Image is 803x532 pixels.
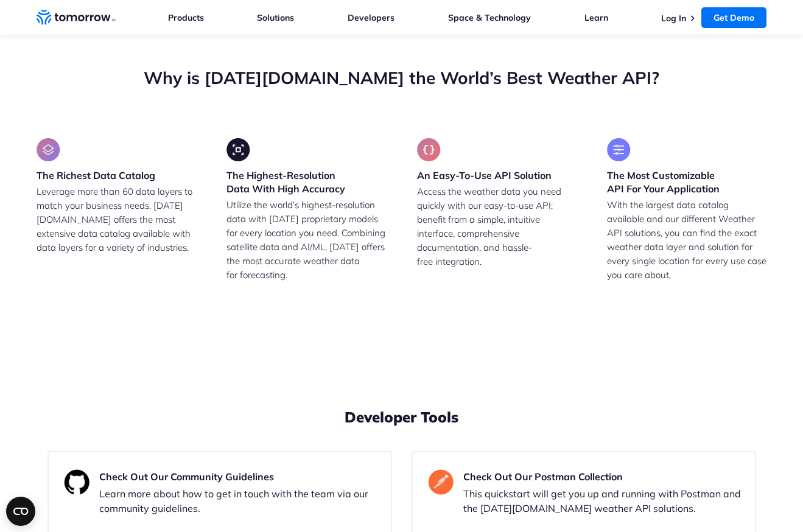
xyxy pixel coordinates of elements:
[37,184,197,254] p: Leverage more than 60 data layers to match your business needs. [DATE][DOMAIN_NAME] offers the mo...
[47,407,756,427] h2: Developer Tools
[463,486,746,516] p: This quickstart will get you up and running with Postman and the [DATE][DOMAIN_NAME] weather API ...
[168,12,204,23] a: Products
[37,169,155,182] h3: The Richest Data Catalog
[607,169,767,195] h3: The Most Customizable API For Your Application
[257,12,294,23] a: Solutions
[417,184,577,268] p: Access the weather data you need quickly with our easy-to-use API; benefit from a simple, intuiti...
[584,12,608,23] a: Learn
[226,169,387,195] h3: The Highest-Resolution Data With High Accuracy
[226,198,387,310] p: Utilize the world’s highest-resolution data with [DATE] proprietary models for every location you...
[37,9,116,27] a: Home link
[99,486,382,516] p: Learn more about how to get in touch with the team via our community guidelines.
[37,66,767,89] h2: Why is [DATE][DOMAIN_NAME] the World’s Best Weather API?
[463,469,746,484] h3: Check Out Our Postman Collection
[448,12,531,23] a: Space & Technology
[607,198,767,282] p: With the largest data catalog available and our different Weather API solutions, you can find the...
[701,7,766,28] a: Get Demo
[348,12,394,23] a: Developers
[6,497,35,526] button: Open CMP widget
[99,469,382,484] h3: Check Out Our Community Guidelines
[661,13,686,24] a: Log In
[417,169,552,182] h3: An Easy-To-Use API Solution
